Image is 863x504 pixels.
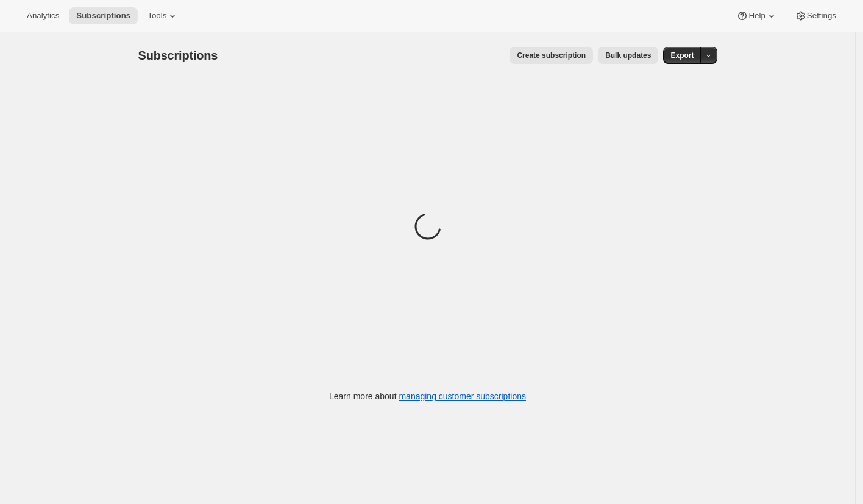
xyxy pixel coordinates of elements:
[663,47,701,64] button: Export
[510,47,593,64] button: Create subscription
[517,51,586,60] span: Create subscription
[787,7,843,24] button: Settings
[598,47,658,64] button: Bulk updates
[807,11,836,21] span: Settings
[138,49,218,62] span: Subscriptions
[76,11,130,21] span: Subscriptions
[729,7,784,24] button: Help
[27,11,59,21] span: Analytics
[140,7,186,24] button: Tools
[399,391,526,401] a: managing customer subscriptions
[670,51,694,60] span: Export
[605,51,651,60] span: Bulk updates
[748,11,765,21] span: Help
[20,7,66,24] button: Analytics
[69,7,138,24] button: Subscriptions
[147,11,166,21] span: Tools
[329,390,526,402] p: Learn more about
